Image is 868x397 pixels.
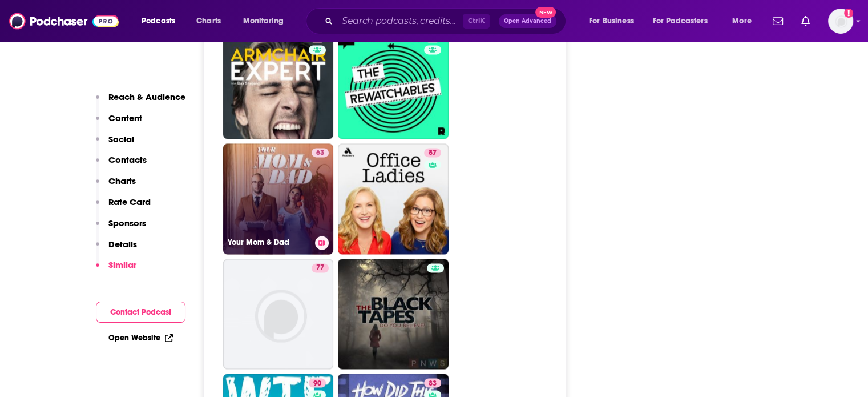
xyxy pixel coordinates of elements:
p: Reach & Audience [108,91,185,102]
h3: Your Mom & Dad [228,238,310,247]
a: Charts [189,12,228,30]
a: 93 [223,29,334,139]
span: Monitoring [243,13,284,29]
span: New [535,7,556,18]
button: open menu [581,12,648,30]
input: Search podcasts, credits, & more... [337,12,463,30]
a: 63 [312,148,329,157]
a: 83 [424,378,441,387]
button: Social [96,134,134,155]
button: Contact Podcast [96,302,185,323]
span: For Podcasters [653,13,708,29]
button: Open AdvancedNew [499,14,556,28]
button: Charts [96,175,136,197]
span: Podcasts [142,13,175,29]
p: Rate Card [108,197,151,207]
p: Details [108,239,137,250]
span: More [732,13,752,29]
svg: Add a profile image [844,9,853,18]
span: Ctrl K [463,14,490,29]
button: open menu [134,12,190,30]
img: Podchaser - Follow, Share and Rate Podcasts [9,10,119,32]
div: Search podcasts, credits, & more... [317,8,577,34]
a: Show notifications dropdown [797,11,814,31]
button: Rate Card [96,197,151,218]
button: open menu [645,12,724,30]
button: Show profile menu [828,9,853,34]
span: Charts [196,13,221,29]
a: 63Your Mom & Dad [223,143,334,254]
p: Charts [108,175,136,186]
button: Details [96,239,137,260]
a: 90 [309,378,326,387]
span: 83 [429,378,437,389]
a: 87 [424,148,441,157]
p: Contacts [108,154,147,165]
button: Contacts [96,154,147,175]
p: Sponsors [108,218,146,228]
img: User Profile [828,9,853,34]
a: Show notifications dropdown [768,11,788,31]
a: 87 [338,143,449,254]
button: Sponsors [96,218,146,239]
span: 90 [313,378,321,389]
p: Content [108,113,142,123]
p: Social [108,134,134,145]
a: 77 [223,259,334,370]
button: Reach & Audience [96,91,185,113]
span: 87 [429,147,437,159]
a: 88 [338,29,449,139]
span: 77 [316,262,324,274]
button: Content [96,113,142,134]
span: For Business [589,13,634,29]
button: open menu [235,12,298,30]
span: Open Advanced [504,18,551,24]
span: Logged in as NickG [828,9,853,34]
span: 63 [316,147,324,159]
p: Similar [108,259,136,270]
a: Open Website [108,333,173,343]
button: open menu [724,12,766,30]
button: Similar [96,259,136,280]
a: 77 [312,263,329,272]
